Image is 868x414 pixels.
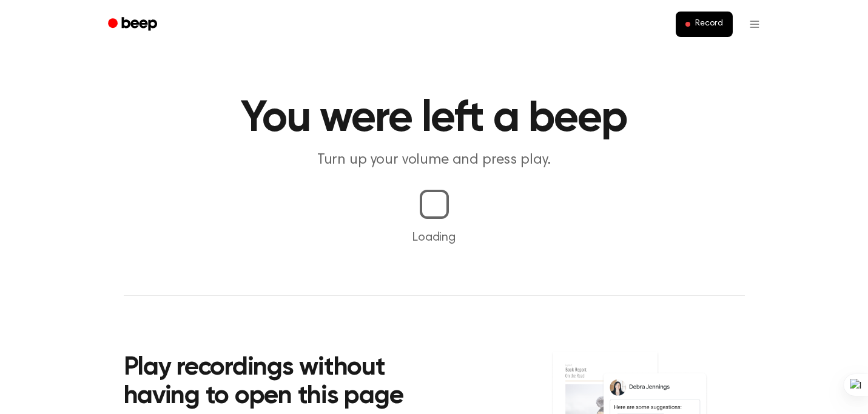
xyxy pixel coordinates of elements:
[201,150,667,170] p: Turn up your volume and press play.
[676,12,732,37] button: Record
[124,354,451,412] h2: Play recordings without having to open this page
[124,97,745,141] h1: You were left a beep
[15,229,853,247] p: Loading
[695,19,722,30] span: Record
[99,13,168,36] a: Beep
[740,10,769,39] button: Open menu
